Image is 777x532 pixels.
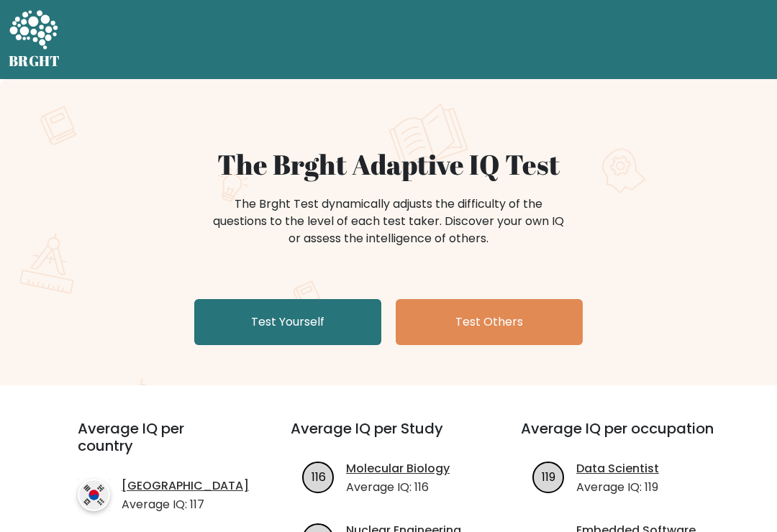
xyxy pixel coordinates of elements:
[346,479,450,496] p: Average IQ: 116
[311,469,325,485] text: 116
[78,479,110,511] img: country
[9,6,60,73] a: BRGHT
[291,420,486,454] h3: Average IQ per Study
[542,469,555,485] text: 119
[576,460,659,477] a: Data Scientist
[78,420,239,472] h3: Average IQ per country
[9,52,60,70] h5: BRGHT
[194,299,381,345] a: Test Yourself
[346,460,450,477] a: Molecular Biology
[122,496,249,513] p: Average IQ: 117
[209,196,568,247] div: The Brght Test dynamically adjusts the difficulty of the questions to the level of each test take...
[576,479,659,496] p: Average IQ: 119
[521,420,717,454] h3: Average IQ per occupation
[396,299,583,345] a: Test Others
[37,148,740,181] h1: The Brght Adaptive IQ Test
[122,477,249,495] a: [GEOGRAPHIC_DATA]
